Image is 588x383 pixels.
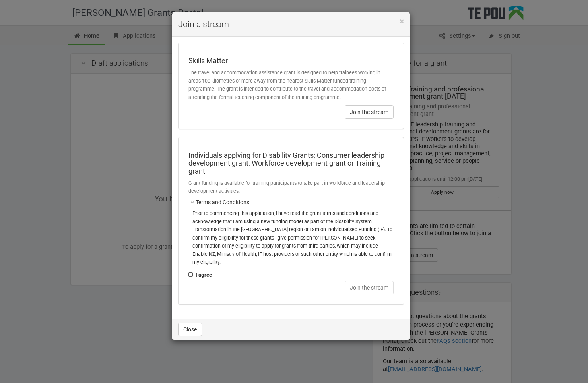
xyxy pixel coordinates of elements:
[188,57,394,65] h4: Skills Matter
[192,209,394,267] p: Prior to commencing this application, I have read the grant terms and conditions and acknowledge ...
[400,17,404,26] span: ×
[178,18,404,30] h4: Join a stream
[188,151,394,175] h4: Individuals applying for Disability Grants; Consumer leadership development grant, Workforce deve...
[345,105,394,119] button: Join the stream
[345,281,394,294] button: Join the stream
[188,69,394,101] p: The travel and accommodation assistance grant is designed to help trainees working in areas 100 k...
[188,199,394,205] h5: Terms and Conditions
[178,323,202,336] button: Close
[400,17,404,26] button: Close
[188,271,212,279] label: I agree
[188,179,394,195] p: Grant funding is available for training participants to take part in workforce and leadership dev...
